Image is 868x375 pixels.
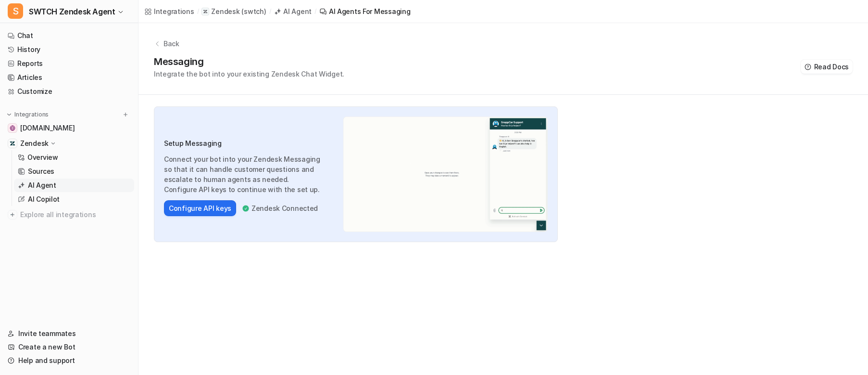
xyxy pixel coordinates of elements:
[27,153,58,162] p: Overview
[274,6,312,16] a: AI Agent
[28,167,54,176] p: Sources
[20,123,75,133] span: [DOMAIN_NAME]
[4,29,134,42] a: Chat
[144,6,194,16] a: Integrations
[14,193,134,206] a: AI Copilot
[164,154,322,194] p: Connect your bot into your Zendesk Messaging so that it can handle customer questions and escalat...
[122,111,129,118] img: menu_add.svg
[154,6,194,16] div: Integrations
[4,43,134,56] a: History
[20,207,130,222] span: Explore all integrations
[4,208,134,221] a: Explore all integrations
[28,194,60,204] p: AI Copilot
[4,340,134,354] a: Create a new Bot
[4,85,134,98] a: Customize
[4,327,134,340] a: Invite teammates
[329,6,411,16] div: AI Agents for messaging
[154,54,344,69] h1: Messaging
[343,116,548,232] img: Zendesk Chat
[4,354,134,367] a: Help and support
[314,7,316,16] span: /
[319,6,411,16] a: AI Agents for messaging
[8,210,17,220] img: explore all integrations
[197,7,199,16] span: /
[10,141,15,146] img: Zendesk
[164,138,322,148] h3: Setup Messaging
[14,165,134,178] a: Sources
[201,7,266,16] a: Zendesk(swtch)
[269,7,271,16] span: /
[28,181,56,190] p: AI Agent
[211,7,239,16] p: Zendesk
[20,139,49,148] p: Zendesk
[241,7,266,16] p: ( swtch )
[164,200,236,216] button: Configure API keys
[29,5,115,18] span: SWTCH Zendesk Agent
[283,6,312,16] div: AI Agent
[164,39,179,49] p: Back
[4,110,51,119] button: Integrations
[10,125,15,131] img: swtchenergy.com
[6,111,13,118] img: expand menu
[14,179,134,192] a: AI Agent
[252,203,318,213] span: Zendesk Connected
[801,60,853,74] button: Read Docs
[154,69,344,79] p: Integrate the bot into your existing Zendesk Chat Widget.
[814,62,849,72] span: Read Docs
[4,71,134,84] a: Articles
[14,151,134,164] a: Overview
[8,3,23,19] span: S
[14,111,49,118] p: Integrations
[4,121,134,135] a: swtchenergy.com[DOMAIN_NAME]
[4,57,134,70] a: Reports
